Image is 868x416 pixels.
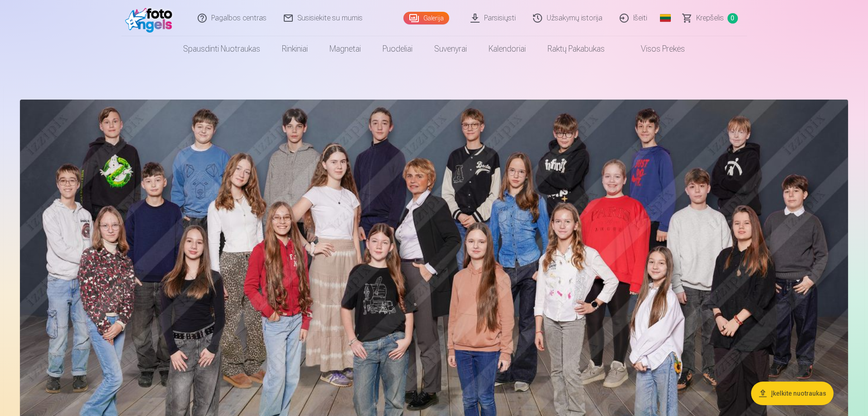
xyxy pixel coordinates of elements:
[616,36,696,62] a: Visos prekės
[271,36,319,62] a: Rinkiniai
[727,13,738,24] span: 0
[696,13,724,24] span: Krepšelis
[172,36,271,62] a: Spausdinti nuotraukas
[423,36,478,62] a: Suvenyrai
[372,36,423,62] a: Puodeliai
[478,36,537,62] a: Kalendoriai
[751,382,834,405] button: Įkelkite nuotraukas
[403,12,449,24] a: Galerija
[319,36,372,62] a: Magnetai
[125,4,177,33] img: /fa5
[537,36,616,62] a: Raktų pakabukas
